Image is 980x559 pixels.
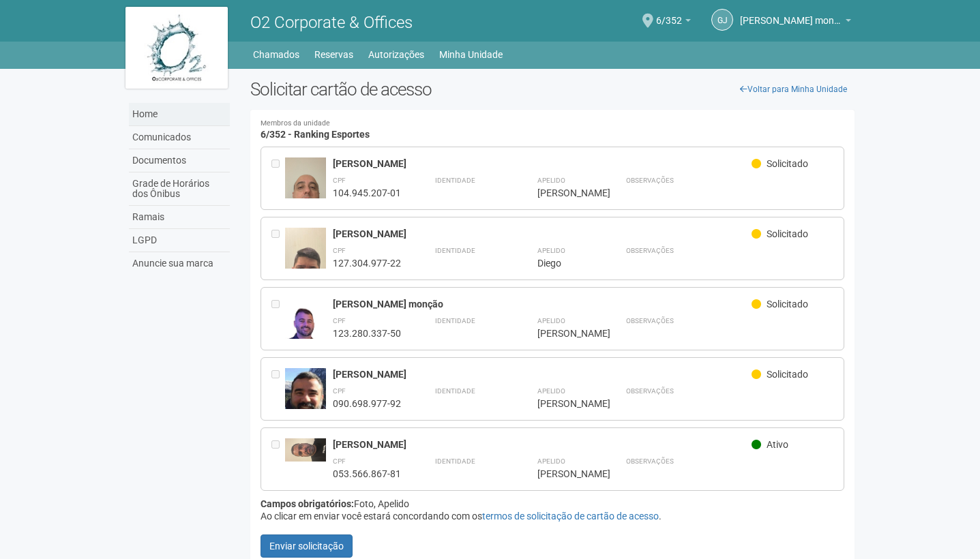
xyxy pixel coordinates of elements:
strong: Apelido [537,247,565,254]
div: 123.280.337-50 [333,327,401,339]
strong: Apelido [537,457,565,465]
strong: Observações [626,317,674,324]
img: user.jpg [285,157,326,230]
span: Solicitado [767,228,808,239]
span: Solicitado [767,158,808,169]
div: [PERSON_NAME] [537,397,592,410]
a: Voltar para Minha Unidade [732,79,855,100]
div: Entre em contato com a Aministração para solicitar o cancelamento ou 2a via [271,228,285,269]
a: Home [129,103,230,126]
div: 053.566.867-81 [333,468,401,480]
a: Reservas [314,45,353,64]
a: [PERSON_NAME] moncao [740,17,851,28]
div: [PERSON_NAME] [333,228,752,240]
div: Entre em contato com a Aministração para solicitar o cancelamento ou 2a via [271,298,285,339]
a: 6/352 [656,17,691,28]
h4: 6/352 - Ranking Esportes [261,120,845,140]
strong: Apelido [537,177,565,184]
strong: Campos obrigatórios: [261,498,354,509]
h2: Solicitar cartão de acesso [250,79,855,100]
strong: CPF [333,247,346,254]
div: Foto, Apelido [261,498,845,510]
div: 090.698.977-92 [333,397,401,410]
strong: Identidade [435,177,475,184]
div: 104.945.207-01 [333,187,401,199]
a: Minha Unidade [439,45,503,64]
strong: Observações [626,387,674,395]
a: Grade de Horários dos Ônibus [129,172,230,206]
div: Entre em contato com a Aministração para solicitar o cancelamento ou 2a via [271,438,285,480]
a: Autorizações [368,45,424,64]
strong: Identidade [435,387,475,395]
span: Gustavo José Barrionuevo moncao [740,2,842,26]
span: Ativo [767,439,788,450]
img: user.jpg [285,438,326,462]
img: user.jpg [285,368,326,447]
span: Solicitado [767,369,808,380]
a: Chamados [253,45,299,64]
strong: Identidade [435,457,475,465]
div: [PERSON_NAME] [333,368,752,380]
strong: Observações [626,247,674,254]
span: O2 Corporate & Offices [250,13,413,32]
strong: Observações [626,177,674,184]
div: Entre em contato com a Aministração para solicitar o cancelamento ou 2a via [271,157,285,199]
div: [PERSON_NAME] monção [333,298,752,310]
a: LGPD [129,229,230,252]
div: [PERSON_NAME] [537,468,592,480]
button: Enviar solicitação [261,534,353,558]
span: Solicitado [767,299,808,309]
div: [PERSON_NAME] [537,327,592,339]
div: [PERSON_NAME] [537,187,592,199]
div: Diego [537,257,592,269]
img: logo.jpg [125,7,228,89]
strong: Observações [626,457,674,465]
div: [PERSON_NAME] [333,157,752,170]
a: GJ [711,9,733,31]
strong: Apelido [537,317,565,324]
strong: CPF [333,387,346,395]
strong: CPF [333,457,346,465]
a: termos de solicitação de cartão de acesso [482,511,659,522]
img: user.jpg [285,298,326,360]
strong: CPF [333,317,346,324]
strong: CPF [333,177,346,184]
a: Anuncie sua marca [129,252,230,275]
strong: Identidade [435,317,475,324]
a: Ramais [129,206,230,229]
strong: Apelido [537,387,565,395]
a: Documentos [129,149,230,172]
small: Membros da unidade [261,120,845,127]
div: 127.304.977-22 [333,257,401,269]
div: Entre em contato com a Aministração para solicitar o cancelamento ou 2a via [271,368,285,410]
div: [PERSON_NAME] [333,438,752,451]
strong: Identidade [435,247,475,254]
div: Ao clicar em enviar você estará concordando com os . [261,510,845,522]
a: Comunicados [129,126,230,149]
span: 6/352 [656,2,682,26]
img: user.jpg [285,228,326,316]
